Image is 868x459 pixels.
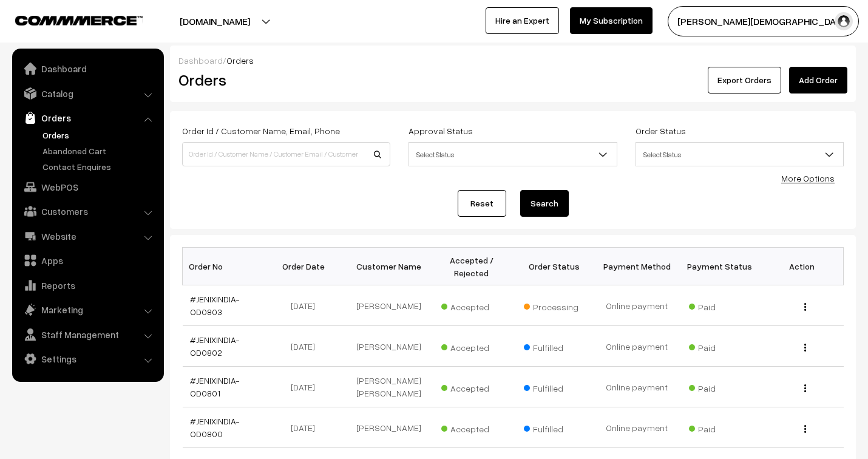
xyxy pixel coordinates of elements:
[348,326,430,367] td: [PERSON_NAME]
[15,348,160,370] a: Settings
[409,144,616,165] span: Select Status
[668,6,859,36] button: [PERSON_NAME][DEMOGRAPHIC_DATA]
[689,338,750,354] span: Paid
[39,129,160,141] a: Orders
[458,190,506,217] a: Reset
[708,67,781,93] button: Export Orders
[15,324,160,345] a: Staff Management
[409,124,473,137] label: Approval Status
[15,16,143,25] img: COMMMERCE
[761,248,843,285] th: Action
[348,367,430,407] td: [PERSON_NAME] [PERSON_NAME]
[486,7,559,34] a: Hire an Expert
[441,379,502,395] span: Accepted
[39,144,160,157] a: Abandoned Cart
[178,54,847,67] div: /
[178,70,389,89] h2: Orders
[348,285,430,326] td: [PERSON_NAME]
[183,248,265,285] th: Order No
[781,173,835,183] a: More Options
[689,379,750,395] span: Paid
[190,335,240,358] a: #JENIXINDIA-OD0802
[595,367,678,407] td: Online payment
[789,67,847,93] a: Add Order
[636,142,844,166] span: Select Status
[178,55,223,66] a: Dashboard
[15,225,160,247] a: Website
[595,326,678,367] td: Online payment
[636,144,843,165] span: Select Status
[15,200,160,222] a: Customers
[513,248,595,285] th: Order Status
[348,407,430,448] td: [PERSON_NAME]
[39,160,160,173] a: Contact Enquires
[182,142,390,166] input: Order Id / Customer Name / Customer Email / Customer Phone
[595,285,678,326] td: Online payment
[524,420,585,435] span: Fulfilled
[265,326,348,367] td: [DATE]
[15,274,160,296] a: Reports
[804,303,806,311] img: Menu
[265,285,348,326] td: [DATE]
[804,384,806,392] img: Menu
[430,248,513,285] th: Accepted / Rejected
[348,248,430,285] th: Customer Name
[689,420,750,435] span: Paid
[15,250,160,271] a: Apps
[689,297,750,313] span: Paid
[441,338,502,354] span: Accepted
[15,176,160,198] a: WebPOS
[524,297,585,313] span: Processing
[524,379,585,395] span: Fulfilled
[265,248,348,285] th: Order Date
[15,83,160,104] a: Catalog
[441,297,502,313] span: Accepted
[15,107,160,129] a: Orders
[15,12,121,27] a: COMMMERCE
[182,124,340,137] label: Order Id / Customer Name, Email, Phone
[595,407,678,448] td: Online payment
[226,55,254,66] span: Orders
[804,425,806,433] img: Menu
[15,58,160,80] a: Dashboard
[190,294,240,317] a: #JENIXINDIA-OD0803
[15,299,160,321] a: Marketing
[835,12,853,30] img: user
[190,416,240,439] a: #JENIXINDIA-OD0800
[524,338,585,354] span: Fulfilled
[409,142,617,166] span: Select Status
[190,375,240,398] a: #JENIXINDIA-OD0801
[595,248,678,285] th: Payment Method
[636,124,686,137] label: Order Status
[441,420,502,435] span: Accepted
[570,7,653,34] a: My Subscription
[137,6,293,36] button: [DOMAIN_NAME]
[678,248,761,285] th: Payment Status
[804,344,806,352] img: Menu
[520,190,569,217] button: Search
[265,407,348,448] td: [DATE]
[265,367,348,407] td: [DATE]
